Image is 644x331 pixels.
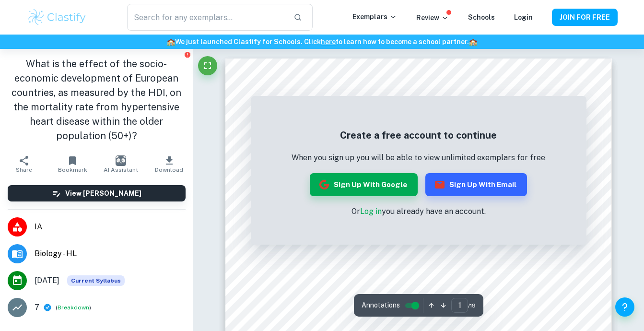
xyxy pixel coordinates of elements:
img: AI Assistant [116,155,126,166]
button: Breakdown [58,303,89,312]
button: AI Assistant [96,151,145,177]
button: JOIN FOR FREE [552,9,618,26]
button: Sign up with Google [310,173,418,196]
button: Help and Feedback [615,297,634,317]
a: Log in [360,207,382,216]
button: Fullscreen [198,56,217,75]
h1: What is the effect of the socio-economic development of European countries, as measured by the HD... [8,57,186,143]
div: This exemplar is based on the current syllabus. Feel free to refer to it for inspiration/ideas wh... [67,275,125,286]
p: Or you already have an account. [292,206,545,217]
span: Current Syllabus [67,275,125,286]
h6: We just launched Clastify for Schools. Click to learn how to become a school partner. [2,36,642,47]
span: AI Assistant [104,166,138,173]
span: 🏫 [469,38,477,46]
p: 7 [35,302,39,313]
span: Annotations [362,300,400,310]
input: Search for any exemplars... [127,4,285,31]
span: ( ) [56,303,91,312]
button: Report issue [184,51,191,58]
span: Biology - HL [35,248,186,260]
span: 🏫 [167,38,175,46]
h6: View [PERSON_NAME] [65,188,141,199]
span: Bookmark [58,166,87,173]
span: [DATE] [35,275,59,286]
span: Download [155,166,183,173]
button: Bookmark [48,151,97,177]
button: Sign up with Email [425,173,527,196]
a: here [321,38,336,46]
h5: Create a free account to continue [292,128,545,142]
a: Schools [468,13,495,21]
span: Share [16,166,32,173]
span: IA [35,221,186,233]
p: When you sign up you will be able to view unlimited exemplars for free [292,152,545,164]
p: Exemplars [352,12,397,22]
span: / 19 [468,301,476,310]
img: Clastify logo [27,8,88,27]
button: View [PERSON_NAME] [8,185,186,201]
a: Login [514,13,533,21]
button: Download [145,151,193,177]
p: Review [416,12,449,23]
